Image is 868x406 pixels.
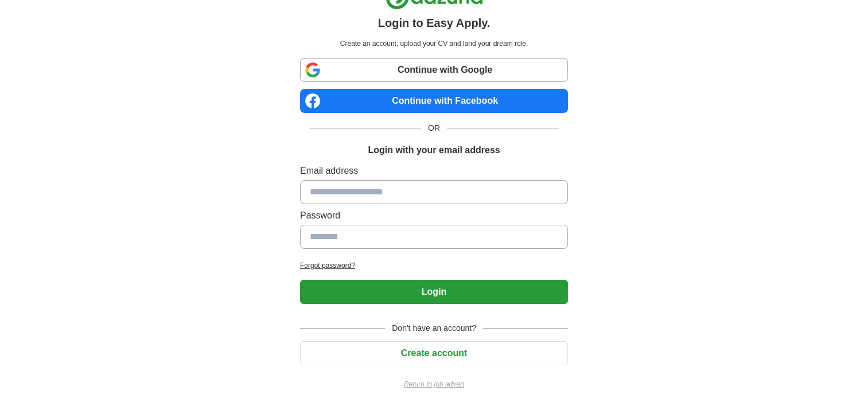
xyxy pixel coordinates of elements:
button: Login [300,280,568,304]
a: Create account [300,348,568,358]
h1: Login with your email address [368,143,500,157]
a: Forgot password? [300,260,568,271]
label: Password [300,209,568,222]
p: Create an account, upload your CV and land your dream role. [302,38,566,49]
label: Email address [300,164,568,178]
a: Return to job advert [300,379,568,389]
span: Don't have an account? [385,322,483,334]
a: Continue with Facebook [300,89,568,113]
span: OR [421,122,447,134]
h1: Login to Easy Apply. [378,14,491,32]
button: Create account [300,341,568,365]
a: Continue with Google [300,58,568,82]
